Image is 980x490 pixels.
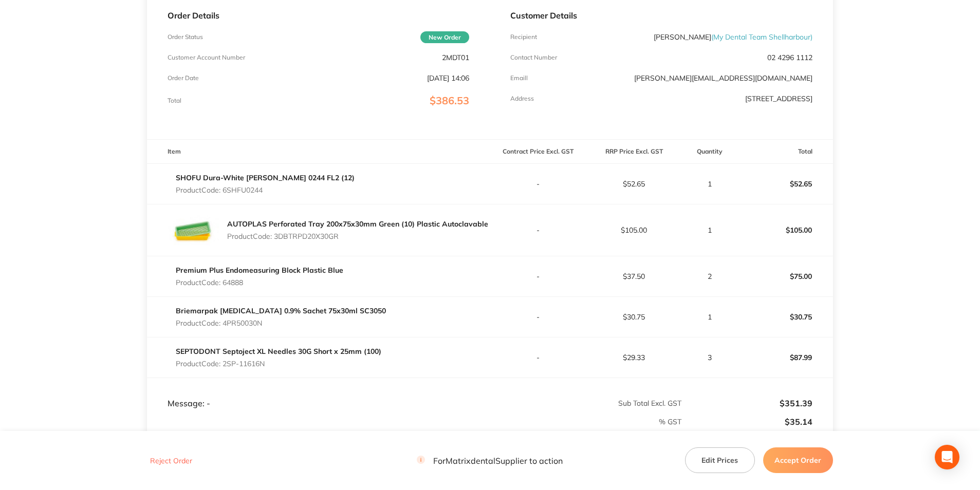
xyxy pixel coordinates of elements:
p: - [490,313,585,321]
p: 1 [682,180,736,188]
p: Address [510,95,534,102]
p: Contact Number [510,54,557,61]
p: Order Status [168,33,203,41]
p: $105.00 [737,218,833,242]
p: [PERSON_NAME] [654,33,812,41]
span: New Order [420,31,469,43]
p: $30.75 [586,313,681,321]
button: Accept Order [763,447,833,473]
p: Total [168,97,181,104]
th: RRP Price Excl. GST [586,140,682,164]
p: $37.50 [586,272,681,280]
p: $30.75 [737,305,833,329]
p: 2 [682,272,736,280]
p: Sub Total Excl. GST [490,399,681,407]
p: [DATE] 14:06 [427,74,469,82]
p: Product Code: 6SHFU0244 [176,186,355,194]
th: Contract Price Excl. GST [490,140,586,164]
p: Customer Details [510,11,812,20]
p: Emaill [510,74,528,82]
p: Customer Account Number [168,54,245,61]
p: $29.33 [586,353,681,362]
p: $52.65 [737,172,833,196]
p: $35.14 [682,417,812,426]
th: Total [737,140,833,164]
p: $87.99 [737,345,833,370]
p: - [490,272,585,280]
p: 1 [682,226,736,234]
span: ( My Dental Team Shellharbour ) [711,32,812,42]
p: Order Details [168,11,469,20]
p: - [490,226,585,234]
p: $75.00 [737,264,833,289]
p: Product Code: 3DBTRPD20X30GR [227,232,488,240]
p: Product Code: 2SP-11616N [176,360,381,368]
button: Reject Order [147,456,195,465]
p: Order Date [168,74,199,82]
p: [STREET_ADDRESS] [745,95,812,103]
p: 02 4296 1112 [767,53,812,62]
a: SEPTODONT Septoject XL Needles 30G Short x 25mm (100) [176,347,381,356]
th: Quantity [682,140,737,164]
span: $386.53 [430,94,469,107]
img: em5ueDZkZw [168,204,219,256]
p: $52.65 [586,180,681,188]
p: $351.39 [682,399,812,408]
p: Product Code: 64888 [176,278,343,287]
p: 2MDT01 [442,53,469,62]
p: For Matrixdental Supplier to action [417,456,563,465]
p: - [490,353,585,362]
p: 1 [682,313,736,321]
th: Item [147,140,490,164]
p: Recipient [510,33,537,41]
div: Open Intercom Messenger [935,445,959,469]
a: Briemarpak [MEDICAL_DATA] 0.9% Sachet 75x30ml SC3050 [176,306,386,315]
a: SHOFU Dura-White [PERSON_NAME] 0244 FL2 (12) [176,173,355,182]
p: $105.00 [586,226,681,234]
p: % GST [147,418,681,426]
a: Premium Plus Endomeasuring Block Plastic Blue [176,266,343,275]
p: 3 [682,353,736,362]
button: Edit Prices [685,447,755,473]
a: AUTOPLAS Perforated Tray 200x75x30mm Green (10) Plastic Autoclavable [227,219,488,229]
p: Product Code: 4PR50030N [176,319,386,327]
td: Message: - [147,378,490,409]
p: - [490,180,585,188]
a: [PERSON_NAME][EMAIL_ADDRESS][DOMAIN_NAME] [634,73,812,83]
